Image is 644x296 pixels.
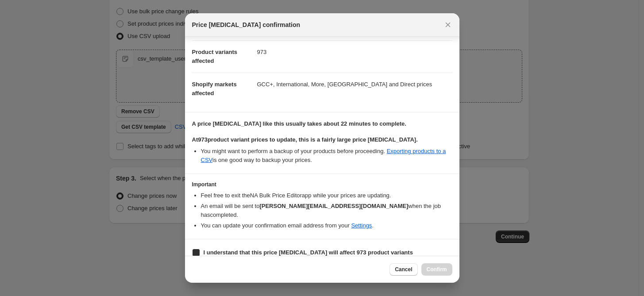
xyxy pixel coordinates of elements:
[204,249,413,256] b: I understand that this price [MEDICAL_DATA] will affect 973 product variants
[192,20,301,29] span: Price [MEDICAL_DATA] confirmation
[201,191,452,200] li: Feel free to exit the NA Bulk Price Editor app while your prices are updating.
[201,147,452,165] li: You might want to perform a backup of your products before proceeding. is one good way to backup ...
[192,136,418,143] b: At 973 product variant prices to update, this is a fairly large price [MEDICAL_DATA].
[351,222,372,229] a: Settings
[395,266,412,273] span: Cancel
[201,221,452,230] li: You can update your confirmation email address from your .
[192,49,238,64] span: Product variants affected
[192,181,452,188] h3: Important
[442,19,454,31] button: Close
[389,263,417,276] button: Cancel
[259,203,408,209] b: [PERSON_NAME][EMAIL_ADDRESS][DOMAIN_NAME]
[192,81,237,96] span: Shopify markets affected
[257,40,452,64] dd: 973
[192,120,406,127] b: A price [MEDICAL_DATA] like this usually takes about 22 minutes to complete.
[257,73,452,96] dd: GCC+, International, More, [GEOGRAPHIC_DATA] and Direct prices
[201,202,452,219] li: An email will be sent to when the job has completed .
